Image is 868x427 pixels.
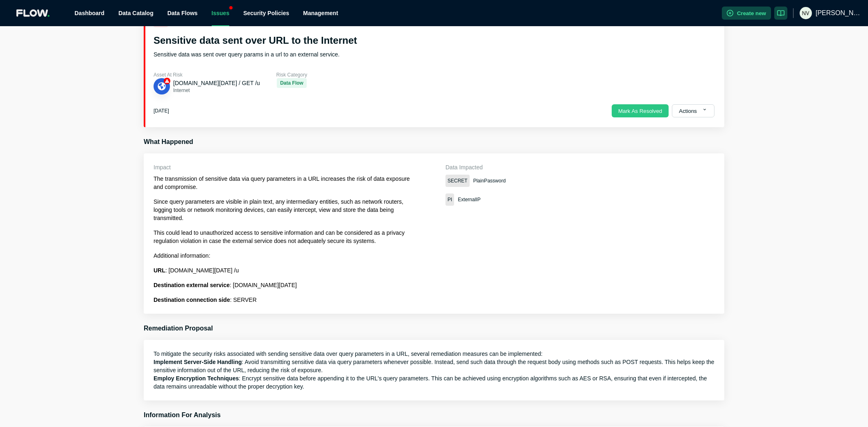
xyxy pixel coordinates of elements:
[154,107,169,115] div: [DATE]
[445,163,705,171] p: Data Impacted
[75,10,104,16] a: Dashboard
[154,78,260,94] div: ApiEndpoint[DOMAIN_NAME][DATE] / GET /uInternet
[173,88,190,93] span: Internet
[276,72,307,78] p: Risk Category
[154,375,239,382] strong: Employ Encryption Techniques
[173,80,260,86] span: [DOMAIN_NAME][DATE] / GET /u
[612,104,669,117] button: Mark As Resolved
[448,197,452,202] span: PI
[154,78,170,94] button: ApiEndpoint
[154,266,413,274] p: : [DOMAIN_NAME][DATE] /u
[154,267,165,274] strong: URL
[154,296,413,304] p: : SERVER
[154,281,413,289] p: : [DOMAIN_NAME][DATE]
[154,72,260,78] p: Asset At Risk
[154,198,413,222] p: Since query parameters are visible in plain text, any intermediary entities, such as network rout...
[154,359,242,365] strong: Implement Server-Side Handling
[144,137,724,147] h3: What Happened
[722,7,771,20] button: Create new
[154,50,490,58] p: Sensitive data was sent over query params in a url to an external service.
[154,229,413,245] p: This could lead to unauthorized access to sensitive information and can be considered as a privac...
[118,10,154,16] a: Data Catalog
[154,350,714,358] p: To mitigate the security risks associated with sending sensitive data over query parameters in a ...
[448,178,468,184] span: SECRET
[154,163,413,171] p: Impact
[154,175,413,191] p: The transmission of sensitive data via query parameters in a URL increases the risk of data expos...
[672,104,714,117] button: Actions
[154,374,714,391] p: : Encrypt sensitive data before appending it to the URL's query parameters. This can be achieved ...
[154,297,230,303] strong: Destination connection side
[458,196,480,204] span: ExternalIP
[167,10,198,16] span: Data Flows
[154,282,230,288] strong: Destination external service
[144,410,724,420] h3: Information For Analysis
[156,81,167,92] img: ApiEndpoint
[800,7,812,19] img: 41fc20af0c1cf4c054f3615801c6e28a
[154,34,714,47] h2: Sensitive data sent over URL to the Internet
[173,79,260,87] button: [DOMAIN_NAME][DATE] / GET /u
[144,324,724,333] h3: Remediation Proposal
[154,358,714,374] p: : Avoid transmitting sensitive data via query parameters whenever possible. Instead, send such da...
[277,78,307,88] span: Data Flow
[473,177,506,185] span: PlainPassword
[154,252,413,260] p: Additional information:
[243,10,289,16] a: Security Policies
